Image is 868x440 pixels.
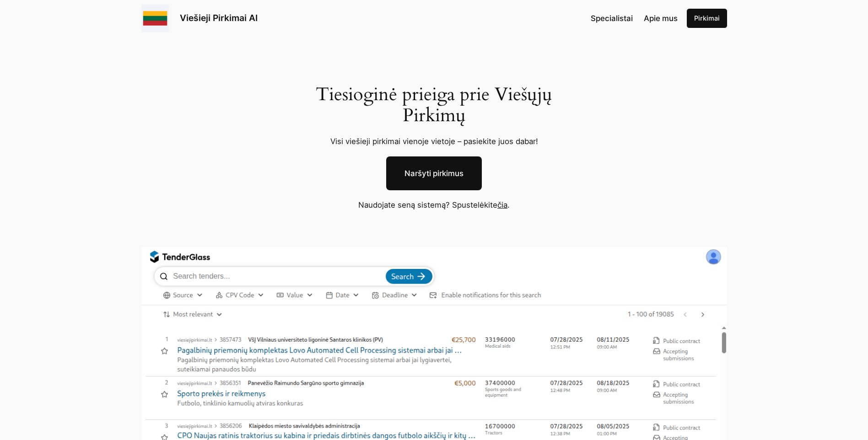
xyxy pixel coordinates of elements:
[591,14,633,23] span: Specialistai
[386,156,482,190] a: Naršyti pirkimus
[687,9,727,28] a: Pirkimai
[305,135,563,147] p: Visi viešieji pirkimai vienoje vietoje – pasiekite juos dabar!
[141,5,169,32] img: Viešieji pirkimai logo
[180,12,258,23] a: Viešieji Pirkimai AI
[591,12,633,24] a: Specialistai
[591,12,678,24] nav: Navigation
[644,12,678,24] a: Apie mus
[644,14,678,23] span: Apie mus
[305,84,563,126] h1: Tiesioginė prieiga prie Viešųjų Pirkimų
[292,199,576,211] p: Naudojate seną sistemą? Spustelėkite .
[497,200,507,209] a: čia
